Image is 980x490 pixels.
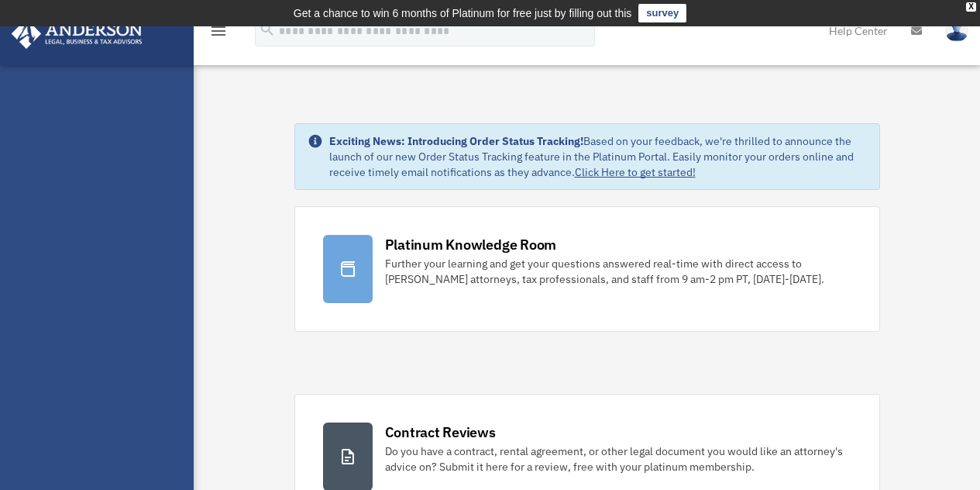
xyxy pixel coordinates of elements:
[638,4,686,22] a: survey
[294,4,632,22] div: Get a chance to win 6 months of Platinum for free just by filling out this
[966,2,976,12] div: close
[209,22,228,40] i: menu
[7,19,147,49] img: Anderson Advisors Platinum Portal
[385,443,851,474] div: Do you have a contract, rental agreement, or other legal document you would like an attorney's ad...
[945,19,968,42] img: User Pic
[575,165,696,179] a: Click Here to get started!
[329,133,867,180] div: Based on your feedback, we're thrilled to announce the launch of our new Order Status Tracking fe...
[294,206,880,332] a: Platinum Knowledge Room Further your learning and get your questions answered real-time with dire...
[385,423,496,442] div: Contract Reviews
[259,21,276,38] i: search
[209,27,228,40] a: menu
[329,134,583,148] strong: Exciting News: Introducing Order Status Tracking!
[385,256,851,287] div: Further your learning and get your questions answered real-time with direct access to [PERSON_NAM...
[385,235,557,254] div: Platinum Knowledge Room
